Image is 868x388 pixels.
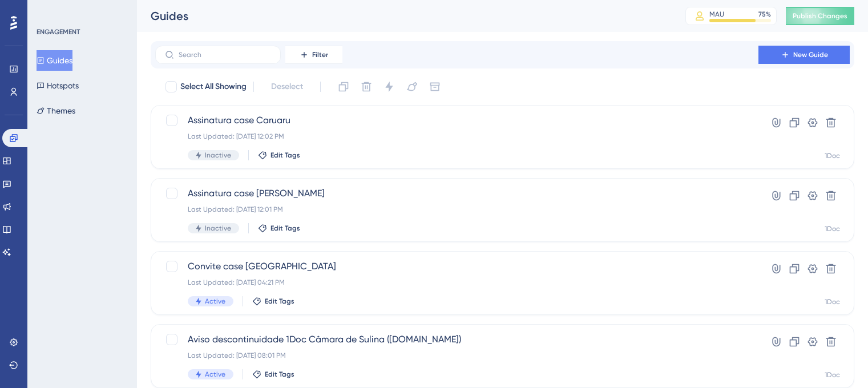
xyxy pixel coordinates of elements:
[258,224,300,233] button: Edit Tags
[793,11,847,21] span: Publish Changes
[37,50,72,71] button: Guides
[188,351,726,360] div: Last Updated: [DATE] 08:01 PM
[151,8,657,24] div: Guides
[825,224,840,233] div: 1Doc
[758,46,850,64] button: New Guide
[709,10,724,19] div: MAU
[188,187,726,200] span: Assinatura case [PERSON_NAME]
[271,80,303,94] span: Deselect
[265,297,294,306] span: Edit Tags
[271,224,300,233] span: Edit Tags
[252,370,294,379] button: Edit Tags
[205,370,225,379] span: Active
[265,370,294,379] span: Edit Tags
[793,50,828,59] span: New Guide
[258,151,300,160] button: Edit Tags
[179,51,271,59] input: Search
[825,370,840,379] div: 1Doc
[261,76,313,97] button: Deselect
[205,151,231,160] span: Inactive
[188,132,726,141] div: Last Updated: [DATE] 12:02 PM
[37,75,79,96] button: Hotspots
[188,278,726,287] div: Last Updated: [DATE] 04:21 PM
[825,151,840,160] div: 1Doc
[205,297,225,306] span: Active
[312,50,328,59] span: Filter
[252,297,294,306] button: Edit Tags
[188,260,726,273] span: Convite case [GEOGRAPHIC_DATA]
[37,27,80,37] div: ENGAGEMENT
[825,297,840,306] div: 1Doc
[180,80,247,94] span: Select All Showing
[188,114,726,127] span: Assinatura case Caruaru
[285,46,342,64] button: Filter
[188,333,726,346] span: Aviso descontinuidade 1Doc Câmara de Sulina ([DOMAIN_NAME])
[271,151,300,160] span: Edit Tags
[205,224,231,233] span: Inactive
[37,100,75,121] button: Themes
[758,10,771,19] div: 75 %
[786,7,854,25] button: Publish Changes
[188,205,726,214] div: Last Updated: [DATE] 12:01 PM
